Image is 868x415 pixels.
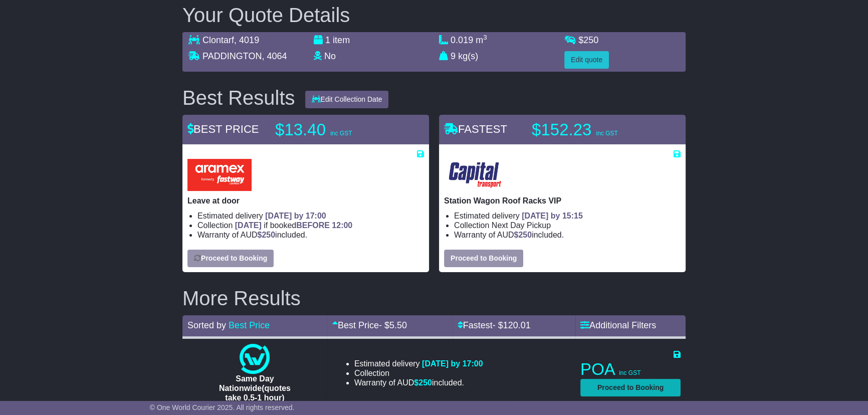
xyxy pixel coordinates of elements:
span: kg(s) [458,51,478,61]
img: Aramex: Leave at door [187,159,252,191]
a: Best Price [229,320,270,330]
span: 0.019 [451,35,473,45]
span: Next Day Pickup [492,221,551,230]
li: Collection [197,221,424,230]
span: inc GST [619,369,640,376]
button: Proceed to Booking [580,379,681,396]
span: 120.01 [503,320,531,330]
span: 250 [418,378,432,387]
span: 250 [583,35,598,45]
sup: 3 [483,34,487,41]
button: Edit Collection Date [305,91,389,108]
button: Proceed to Booking [444,250,523,267]
div: Best Results [177,87,300,109]
img: One World Courier: Same Day Nationwide(quotes take 0.5-1 hour) [240,344,270,374]
span: m [476,35,487,45]
li: Estimated delivery [197,211,424,221]
a: Additional Filters [580,320,656,330]
li: Warranty of AUD included. [354,378,483,387]
a: Fastest- $120.01 [458,320,531,330]
p: Leave at door [187,196,424,205]
p: POA [580,359,681,379]
img: CapitalTransport: Station Wagon Roof Racks VIP [444,159,507,191]
span: $ [414,378,432,387]
span: FASTEST [444,123,507,135]
span: PADDINGTON [202,51,262,61]
span: , 4019 [234,35,259,45]
span: $ [257,231,275,239]
span: inc GST [596,130,617,137]
span: item [333,35,350,45]
p: $13.40 [275,120,400,140]
span: 5.50 [389,320,407,330]
button: Edit quote [564,51,609,69]
span: if booked [235,221,352,230]
li: Collection [354,368,483,378]
span: 9 [451,51,456,61]
span: - $ [493,320,531,330]
span: BEST PRICE [187,123,259,135]
a: Best Price- $5.50 [332,320,407,330]
h2: Your Quote Details [182,4,686,26]
span: 12:00 [332,221,352,230]
h2: More Results [182,287,686,309]
span: © One World Courier 2025. All rights reserved. [150,403,295,411]
p: Station Wagon Roof Racks VIP [444,196,681,205]
span: Same Day Nationwide(quotes take 0.5-1 hour) [219,374,291,402]
p: $152.23 [532,120,657,140]
span: Sorted by [187,320,226,330]
span: [DATE] by 17:00 [422,359,483,368]
span: $ [514,231,532,239]
li: Warranty of AUD included. [454,230,681,240]
li: Warranty of AUD included. [197,230,424,240]
span: 250 [262,231,275,239]
span: Clontarf [202,35,234,45]
span: No [324,51,336,61]
span: 250 [518,231,532,239]
span: 1 [325,35,330,45]
li: Collection [454,221,681,230]
span: inc GST [330,130,352,137]
span: [DATE] [235,221,262,230]
span: , 4064 [262,51,287,61]
li: Estimated delivery [454,211,681,221]
li: Estimated delivery [354,359,483,368]
span: - $ [379,320,407,330]
span: [DATE] by 15:15 [522,212,583,220]
span: [DATE] by 17:00 [265,212,326,220]
span: $ [578,35,598,45]
span: BEFORE [296,221,330,230]
button: Proceed to Booking [187,250,274,267]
